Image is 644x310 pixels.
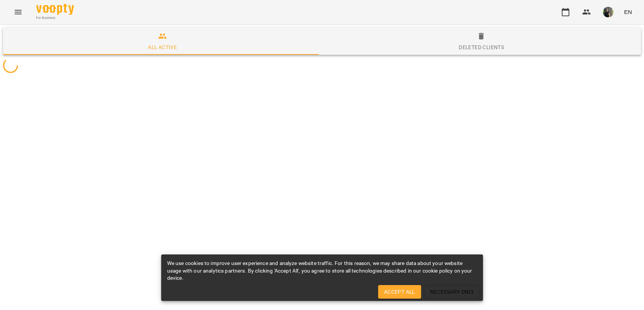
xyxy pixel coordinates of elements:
div: All active [148,43,177,52]
img: Voopty Logo [36,4,74,15]
button: EN [621,5,635,19]
img: cee650bf85ea97b15583ede96205305a.jpg [603,7,613,17]
button: Menu [9,3,27,21]
span: EN [624,8,632,16]
span: For Business [36,15,74,20]
div: Deleted clients [459,43,504,52]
